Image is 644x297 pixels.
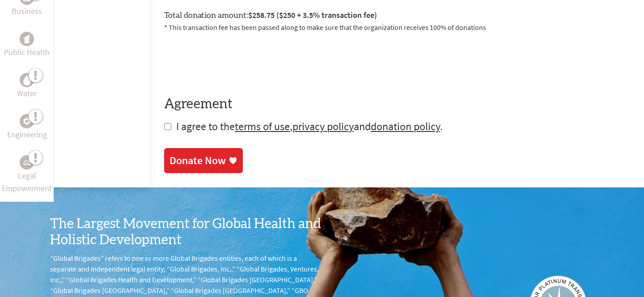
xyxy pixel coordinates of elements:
[50,216,322,248] h3: The Largest Movement for Global Health and Holistic Development
[7,114,47,141] a: EngineeringEngineering
[20,155,34,170] div: Legal Empowerment
[2,155,52,195] a: Legal EmpowermentLegal Empowerment
[164,43,300,78] iframe: reCAPTCHA
[4,46,50,59] p: Public Health
[292,119,354,133] a: privacy policy
[23,160,30,165] img: Legal Empowerment
[20,32,34,46] div: Public Health
[169,153,226,168] div: Donate Now
[23,34,30,43] img: Public Health
[235,119,290,133] a: terms of use
[23,75,30,85] img: Water
[20,73,34,87] div: Water
[2,170,52,195] p: Legal Empowerment
[17,87,37,100] p: Water
[20,114,34,128] div: Engineering
[164,96,630,112] h4: Agreement
[176,119,443,133] span: I agree to the , and .
[4,32,50,59] a: Public HealthPublic Health
[17,73,37,100] a: WaterWater
[248,10,377,20] span: $258.75 ($250 + 3.5% transaction fee)
[164,148,243,173] a: Donate Now
[23,118,30,125] img: Engineering
[164,22,630,33] p: * This transaction fee has been passed along to make sure that the organization receives 100% of ...
[164,9,377,22] label: Total donation amount:
[371,119,440,133] a: donation policy
[12,5,42,17] p: Business
[7,128,47,141] p: Engineering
